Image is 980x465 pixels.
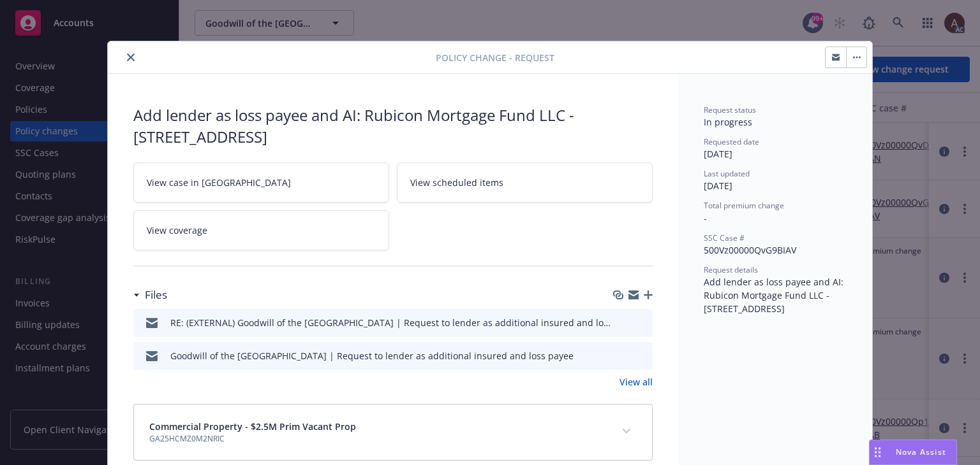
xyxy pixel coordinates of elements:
[870,440,886,464] div: Drag to move
[636,349,648,362] button: preview file
[170,316,611,329] div: RE: (EXTERNAL) Goodwill of the [GEOGRAPHIC_DATA] | Request to lender as additional insured and lo...
[147,224,207,237] span: View coverage
[147,176,291,189] span: View case in [GEOGRAPHIC_DATA]
[620,375,653,389] a: View all
[704,168,750,179] span: Last updated
[704,180,732,192] span: [DATE]
[616,421,637,441] button: expand content
[704,232,745,243] span: SSC Case #
[133,162,389,203] a: View case in [GEOGRAPHIC_DATA]
[704,148,732,160] span: [DATE]
[636,316,648,329] button: preview file
[123,50,138,65] button: close
[616,316,626,329] button: download file
[170,349,574,362] div: Goodwill of the [GEOGRAPHIC_DATA] | Request to lender as additional insured and loss payee
[145,287,167,303] h3: Files
[616,349,626,362] button: download file
[397,162,653,203] a: View scheduled items
[134,404,652,460] div: Commercial Property - $2.5M Prim Vacant PropGA25HCMZ0M2NRICexpand content
[869,440,957,465] button: Nova Assist
[704,136,759,147] span: Requested date
[896,447,946,457] span: Nova Assist
[133,210,389,250] a: View coverage
[133,287,167,303] div: Files
[410,176,503,189] span: View scheduled items
[436,51,554,64] span: Policy change - Request
[149,433,356,445] span: GA25HCMZ0M2NRIC
[704,116,752,128] span: In progress
[704,264,758,275] span: Request details
[704,212,707,224] span: -
[704,200,784,211] span: Total premium change
[149,420,356,433] span: Commercial Property - $2.5M Prim Vacant Prop
[704,244,796,256] span: 500Vz00000QvG9BIAV
[704,104,756,115] span: Request status
[133,104,653,147] div: Add lender as loss payee and AI: Rubicon Mortgage Fund LLC - [STREET_ADDRESS]
[704,276,846,315] span: Add lender as loss payee and AI: Rubicon Mortgage Fund LLC - [STREET_ADDRESS]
